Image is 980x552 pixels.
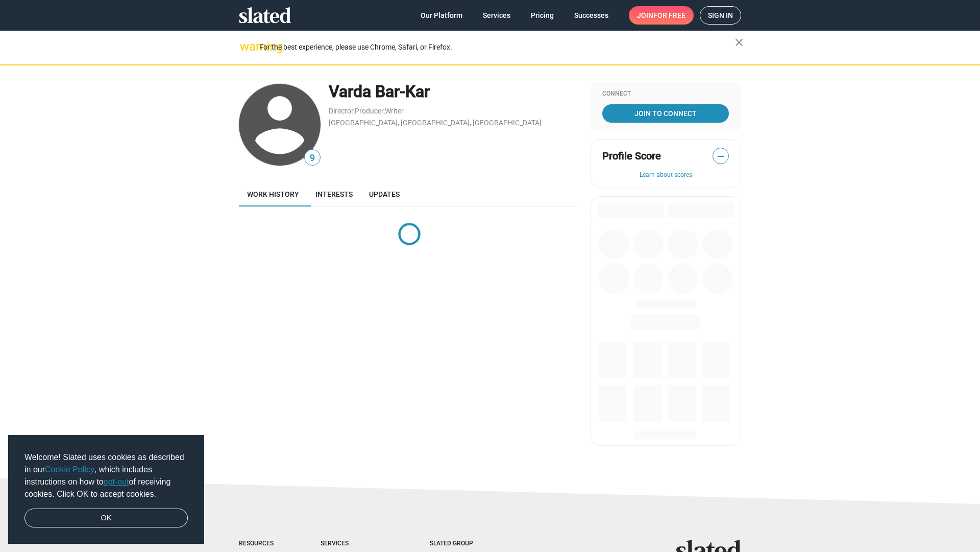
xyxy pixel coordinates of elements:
span: for free [653,6,685,25]
div: For the best experience, please use Chrome, Safari, or Firefox. [259,40,735,54]
div: Resources [239,540,280,548]
span: Interests [315,190,353,198]
span: Join To Connect [604,104,727,123]
a: Pricing [523,6,562,25]
span: Successes [574,6,608,25]
a: Cookie Policy [45,465,94,474]
span: Profile Score [602,149,661,163]
a: Updates [361,182,408,206]
a: [GEOGRAPHIC_DATA], [GEOGRAPHIC_DATA], [GEOGRAPHIC_DATA] [329,119,542,127]
mat-icon: close [733,36,745,49]
span: 9 [305,151,320,165]
a: Services [475,6,519,25]
span: Join [637,6,685,25]
span: Sign in [708,7,733,24]
a: opt-out [104,477,129,486]
div: Services [321,540,389,548]
div: cookieconsent [8,435,204,544]
a: Producer [355,107,384,115]
a: Writer [385,107,404,115]
span: Pricing [531,6,554,25]
a: Join To Connect [602,104,729,123]
div: Connect [602,90,729,98]
span: , [384,109,385,114]
div: Varda Bar-Kar [329,81,580,103]
a: Director [329,107,354,115]
span: Work history [247,190,299,198]
a: Our Platform [412,6,471,25]
a: Successes [566,6,617,25]
a: Joinfor free [629,6,694,25]
span: Our Platform [421,6,462,25]
a: Work history [239,182,307,206]
a: Interests [307,182,361,206]
mat-icon: warning [240,40,252,53]
span: — [713,150,728,163]
div: Slated Group [430,540,499,548]
a: dismiss cookie message [24,509,188,528]
span: , [354,109,355,114]
span: Services [483,6,510,25]
span: Updates [369,190,400,198]
span: Welcome! Slated uses cookies as described in our , which includes instructions on how to of recei... [24,451,188,500]
button: Learn about scores [602,171,729,179]
a: Sign in [700,6,741,25]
